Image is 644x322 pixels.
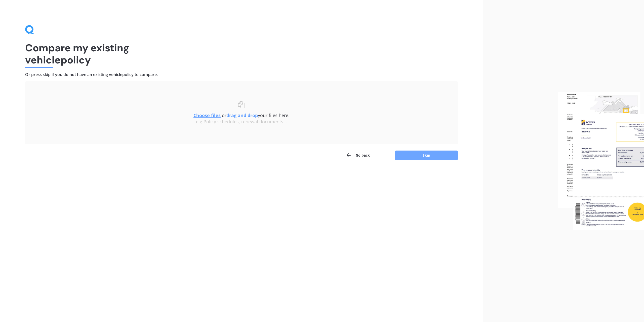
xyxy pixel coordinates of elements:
h4: Or press skip if you do not have an existing vehicle policy to compare. [25,72,458,77]
div: e.g Policy schedules, renewal documents... [35,119,448,125]
button: Skip [395,151,458,160]
b: drag and drop [226,112,258,118]
button: Go back [346,150,370,160]
img: files.webp [558,92,644,230]
span: or your files here. [193,112,290,118]
h1: Compare my existing vehicle policy [25,42,458,66]
u: Choose files [193,112,221,118]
